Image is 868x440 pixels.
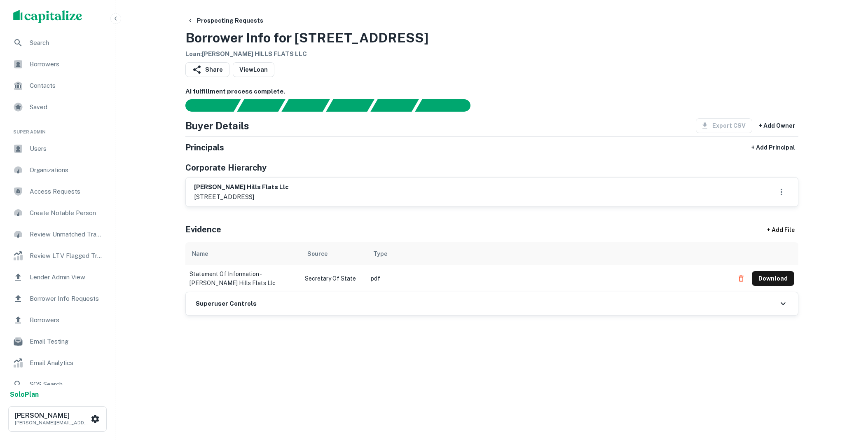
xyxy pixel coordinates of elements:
[734,272,749,285] button: Delete file
[13,10,82,23] img: capitalize-logo.png
[10,391,39,398] strong: Solo Plan
[30,59,103,69] span: Borrowers
[7,310,108,330] a: Borrowers
[367,265,730,292] td: pdf
[7,332,108,351] a: Email Testing
[233,62,274,77] a: ViewLoan
[30,165,103,175] span: Organizations
[185,118,249,133] h4: Buyer Details
[370,99,419,112] div: Principals found, still searching for contact information. This may take time...
[15,419,89,426] p: [PERSON_NAME][EMAIL_ADDRESS][DOMAIN_NAME]
[30,337,103,346] span: Email Testing
[326,99,374,112] div: Principals found, AI now looking for contact information...
[301,242,367,265] th: Source
[185,141,224,154] h5: Principals
[7,119,108,139] li: Super Admin
[7,33,108,53] a: Search
[307,249,328,259] div: Source
[373,249,387,259] div: Type
[185,242,798,292] div: scrollable content
[8,406,107,432] button: [PERSON_NAME][PERSON_NAME][EMAIL_ADDRESS][DOMAIN_NAME]
[7,182,108,201] a: Access Requests
[30,38,103,48] span: Search
[748,140,798,155] button: + Add Principal
[7,225,108,244] a: Review Unmatched Transactions
[185,49,428,59] h6: Loan : [PERSON_NAME] HILLS FLATS LLC
[194,192,289,202] p: [STREET_ADDRESS]
[756,118,798,133] button: + Add Owner
[185,242,301,265] th: Name
[7,160,108,180] a: Organizations
[10,390,39,400] a: SoloPlan
[367,242,730,265] th: Type
[415,99,480,112] div: AI fulfillment process complete.
[7,246,108,266] a: Review LTV Flagged Transactions
[752,222,810,237] div: + Add File
[30,81,103,91] span: Contacts
[185,87,798,96] h6: AI fulfillment process complete.
[7,203,108,223] a: Create Notable Person
[30,102,103,112] span: Saved
[7,267,108,287] a: Lender Admin View
[15,412,89,419] h6: [PERSON_NAME]
[194,183,289,192] h6: [PERSON_NAME] hills flats llc
[7,76,108,96] a: Contacts
[301,265,367,292] td: Secretary of State
[237,99,285,112] div: Your request is received and processing...
[30,294,103,304] span: Borrower Info Requests
[7,97,108,117] a: Saved
[30,229,103,239] span: Review Unmatched Transactions
[175,99,237,112] div: Sending borrower request to AI...
[30,144,103,154] span: Users
[185,161,267,174] h5: Corporate Hierarchy
[185,28,428,48] h3: Borrower Info for [STREET_ADDRESS]
[752,271,794,286] button: Download
[184,13,267,28] button: Prospecting Requests
[185,223,221,236] h5: Evidence
[7,374,108,394] a: SOS Search
[281,99,330,112] div: Documents found, AI parsing details...
[30,208,103,218] span: Create Notable Person
[192,249,208,259] div: Name
[7,54,108,74] a: Borrowers
[7,353,108,373] a: Email Analytics
[7,289,108,309] a: Borrower Info Requests
[30,251,103,261] span: Review LTV Flagged Transactions
[7,139,108,159] a: Users
[30,187,103,197] span: Access Requests
[30,272,103,282] span: Lender Admin View
[185,62,229,77] button: Share
[196,299,257,309] h6: Superuser Controls
[827,374,868,414] iframe: Chat Widget
[30,358,103,368] span: Email Analytics
[185,265,301,292] td: statement of information - [PERSON_NAME] hills flats llc
[30,379,103,389] span: SOS Search
[30,315,103,325] span: Borrowers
